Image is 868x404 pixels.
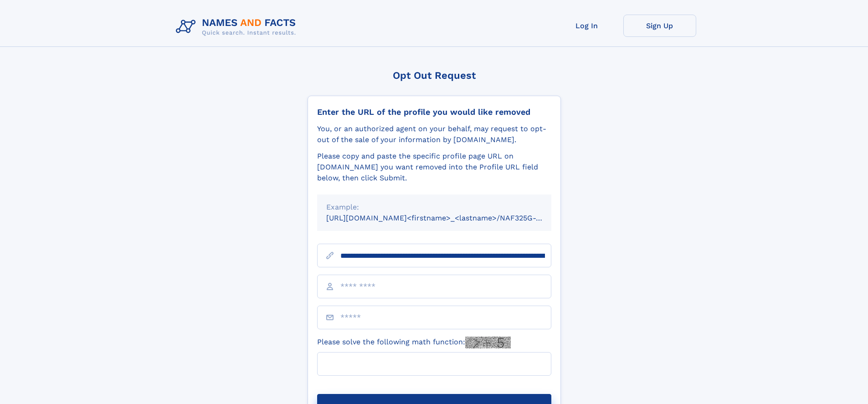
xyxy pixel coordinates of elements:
[317,151,551,184] div: Please copy and paste the specific profile page URL on [DOMAIN_NAME] you want removed into the Pr...
[317,107,551,117] div: Enter the URL of the profile you would like removed
[172,15,303,39] img: Logo Names and Facts
[326,214,569,222] small: [URL][DOMAIN_NAME]<firstname>_<lastname>/NAF325G-xxxxxxxx
[623,15,696,37] a: Sign Up
[308,70,561,81] div: Opt Out Request
[550,15,623,37] a: Log In
[317,337,511,348] label: Please solve the following math function:
[317,123,551,145] div: You, or an authorized agent on your behalf, may request to opt-out of the sale of your informatio...
[326,202,542,213] div: Example:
